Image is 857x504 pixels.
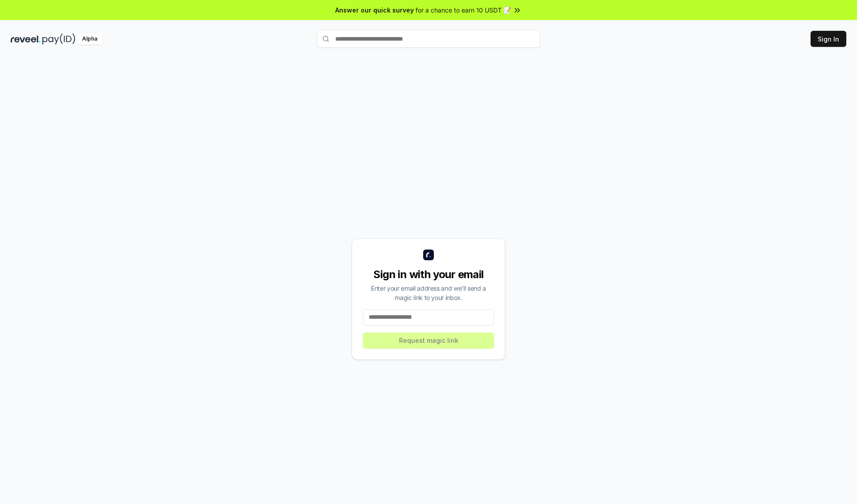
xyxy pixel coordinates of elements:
img: logo_small [423,250,434,260]
span: for a chance to earn 10 USDT 📝 [416,5,511,15]
div: Sign in with your email [363,267,494,282]
img: pay_id [42,33,75,45]
span: Answer our quick survey [335,5,414,15]
div: Alpha [77,33,102,45]
div: Enter your email address and we’ll send a magic link to your inbox. [363,283,494,302]
button: Sign In [811,31,846,47]
img: reveel_dark [11,33,41,45]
